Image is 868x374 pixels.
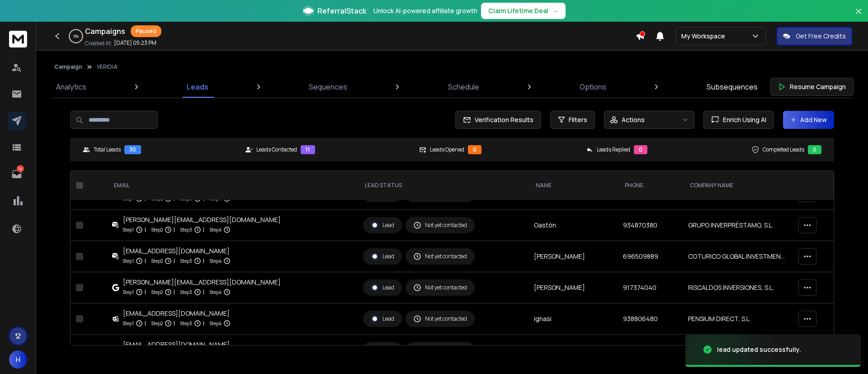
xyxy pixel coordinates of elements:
td: 935453883 [618,335,683,366]
p: | [174,288,175,297]
span: → [552,6,558,15]
p: | [203,225,204,234]
p: Step 1 [123,319,134,328]
button: Add New [783,111,834,129]
button: Claim Lifetime Deal→ [481,3,566,19]
p: Leads Replied [597,146,630,153]
h1: Campaigns [85,26,125,37]
p: [DATE] 05:23 PM [114,39,156,47]
td: 696509889 [618,241,683,272]
div: [EMAIL_ADDRESS][DOMAIN_NAME] [123,340,231,349]
td: PENSIUM DIRECT, S.L. [683,303,793,335]
div: Not yet contacted [413,315,467,323]
a: Leads [181,76,214,98]
th: LEAD STATUS [358,171,529,200]
p: Step 1 [123,256,134,265]
p: Step 3 [180,225,192,234]
p: My Workspace [681,32,729,41]
p: Completed Leads [763,146,804,153]
p: VERIDIA [97,63,118,71]
p: | [174,225,175,234]
div: Not yet contacted [413,284,467,292]
a: Schedule [443,76,485,98]
button: H [9,350,27,369]
p: Unlock AI-powered affiliate growth [373,6,477,15]
td: 934870380 [618,210,683,241]
span: Filters [569,115,587,124]
td: 938806480 [618,303,683,335]
div: [PERSON_NAME][EMAIL_ADDRESS][DOMAIN_NAME] [123,278,281,287]
p: Step 4 [210,225,222,234]
button: Resume Campaign [770,78,854,96]
button: Close banner [853,5,864,27]
p: Step 1 [123,225,134,234]
th: Phone [618,171,683,200]
button: Enrich Using AI [703,111,774,129]
p: Analytics [56,81,86,92]
div: Paused [131,25,161,37]
p: Step 3 [180,288,192,297]
td: 917374040 [618,272,683,303]
span: ReferralStack [317,5,366,16]
th: NAME [528,171,618,200]
button: Verification Results [455,111,541,129]
p: Actions [622,115,645,124]
div: Lead [371,221,394,229]
button: Get Free Credits [777,27,852,45]
p: Sequences [309,81,347,92]
td: [PERSON_NAME] [528,241,618,272]
div: Not yet contacted [413,252,467,260]
p: Options [580,81,606,92]
p: | [203,319,204,328]
button: Campaign [54,63,82,71]
p: 0 % [74,33,79,39]
p: | [145,319,146,328]
td: Gastón [528,210,618,241]
a: 14 [8,165,26,183]
p: 14 [17,165,24,172]
p: Step 2 [151,225,163,234]
a: Subsequences [701,76,763,98]
p: Step 2 [151,319,163,328]
p: Step 2 [151,256,163,265]
th: Company Name [683,171,793,200]
p: Created At: [85,40,112,47]
p: Leads Opened [430,146,464,153]
div: Lead [371,252,394,260]
div: [EMAIL_ADDRESS][DOMAIN_NAME] [123,246,231,256]
p: Step 4 [210,288,222,297]
a: Analytics [51,76,92,98]
td: Ilja [528,335,618,366]
p: | [203,256,204,265]
a: Sequences [303,76,353,98]
p: Total Leads [94,146,121,153]
button: Filters [550,111,595,129]
div: 0 [468,145,481,154]
p: Subsequences [707,81,758,92]
td: [PERSON_NAME] [528,272,618,303]
span: Enrich Using AI [719,115,766,124]
td: COTURICO GLOBAL INVESTMENT, S.L. [683,241,793,272]
p: Get Free Credits [796,32,846,41]
p: | [145,256,146,265]
p: Leads [187,81,208,92]
td: RISCALDOS INVERSIONES, S.L. [683,272,793,303]
div: lead updated successfully. [717,345,801,354]
td: GRUPO INVERPRÉSTAMO, S.L. [683,210,793,241]
div: Not yet contacted [413,221,467,229]
p: Schedule [448,81,479,92]
p: | [174,256,175,265]
p: Leads Contacted [256,146,297,153]
div: [EMAIL_ADDRESS][DOMAIN_NAME] [123,309,231,318]
p: | [174,319,175,328]
th: EMAIL [107,171,357,200]
a: Options [574,76,612,98]
p: Step 2 [151,288,163,297]
span: Verification Results [471,115,533,124]
div: 0 [808,145,821,154]
p: Step 4 [210,319,222,328]
div: 11 [301,145,315,154]
p: | [145,225,146,234]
